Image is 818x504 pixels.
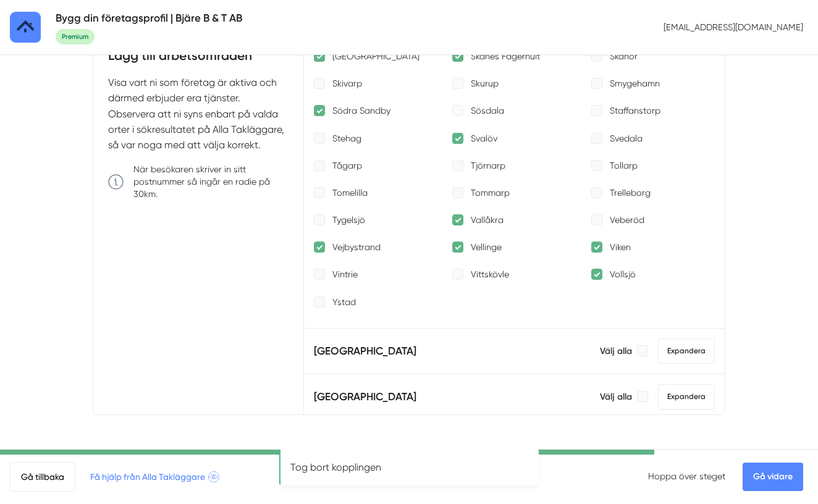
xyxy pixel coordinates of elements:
a: Hoppa över steget [648,471,725,481]
p: Tygelsjö [332,214,365,226]
p: Vejbystrand [332,241,381,253]
p: Smygehamn [610,77,660,90]
p: Svalöv [471,132,497,145]
h4: Lägg till arbetsområden [108,46,289,74]
h5: Bygg din företagsprofil | Bjäre B & T AB [56,10,242,27]
p: Tog bort kopplingen [290,460,528,474]
p: Svedala [610,132,643,145]
span: Premium [56,29,95,44]
p: Skurup [471,77,499,90]
p: Vellinge [471,241,502,253]
p: Välj alla [600,390,632,403]
p: Visa vart ni som företag är aktiva och därmed erbjuder era tjänster. Observera att ni syns enbart... [108,75,289,153]
p: Skivarp [332,77,362,90]
p: Staffanstorp [610,104,660,117]
p: Tollarp [610,159,638,172]
p: Trelleborg [610,187,651,199]
p: Tågarp [332,159,362,172]
p: Tomelilla [332,187,368,199]
p: Vollsjö [610,268,636,280]
h5: [GEOGRAPHIC_DATA] [314,343,416,359]
p: Vintrie [332,268,358,280]
p: [EMAIL_ADDRESS][DOMAIN_NAME] [659,16,808,38]
p: Skånes Fagerhult [471,50,540,62]
p: Vittskövle [471,268,509,280]
p: Sösdala [471,104,504,117]
p: Skanör [610,50,638,62]
a: Gå tillbaka [10,462,75,492]
p: Välj alla [600,345,632,357]
img: Alla Takläggare [10,12,41,43]
p: Vallåkra [471,214,504,226]
p: Ystad [332,296,356,308]
p: Södra Sandby [332,104,390,117]
p: Veberöd [610,214,644,226]
p: Tommarp [471,187,510,199]
p: Tjörnarp [471,159,505,172]
a: Gå vidare [743,463,803,491]
span: Få hjälp från Alla Takläggare [90,470,219,484]
p: [GEOGRAPHIC_DATA] [332,50,420,62]
span: Expandera [658,338,715,364]
p: När besökaren skriver in sitt postnummer så ingår en radie på 30km. [133,163,289,200]
h5: [GEOGRAPHIC_DATA] [314,388,416,405]
p: Stehag [332,132,361,145]
span: Expandera [658,384,715,409]
p: Viken [610,241,631,253]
